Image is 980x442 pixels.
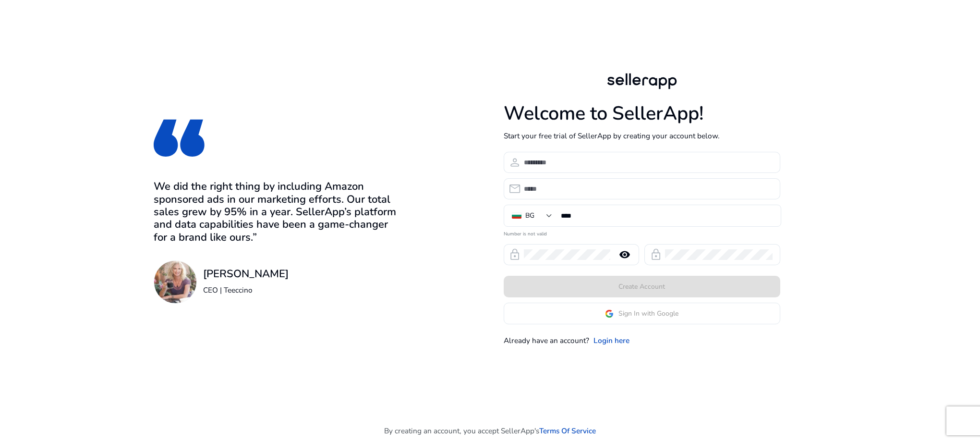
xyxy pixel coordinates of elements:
[508,248,521,261] span: lock
[650,248,662,261] span: lock
[504,335,589,346] p: Already have an account?
[203,268,289,280] h3: [PERSON_NAME]
[504,228,780,238] mat-error: Number is not valid
[504,130,780,141] p: Start your free trial of SellerApp by creating your account below.
[613,249,636,260] mat-icon: remove_red_eye
[504,102,780,125] h1: Welcome to SellerApp!
[154,180,399,244] h3: We did the right thing by including Amazon sponsored ads in our marketing efforts. Our total sale...
[508,183,521,195] span: email
[525,210,534,221] div: BG
[203,284,289,295] p: CEO | Teeccino
[508,156,521,169] span: person
[539,425,596,436] a: Terms Of Service
[593,335,629,346] a: Login here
